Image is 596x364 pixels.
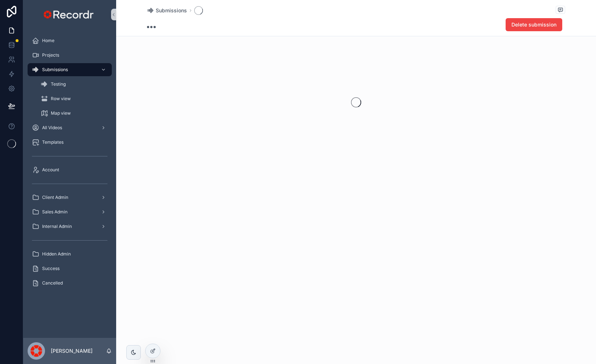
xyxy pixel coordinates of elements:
span: Account [42,167,59,173]
a: Hidden Admin [28,248,112,261]
span: Testing [51,81,66,87]
span: Hidden Admin [42,251,71,257]
img: App logo [42,9,97,20]
span: Home [42,38,54,44]
a: Account [28,163,112,176]
span: Success [42,266,60,271]
span: Delete submission [511,21,556,28]
span: Submissions [156,7,187,14]
a: Testing [36,78,112,91]
a: Map view [36,107,112,120]
p: [PERSON_NAME] [51,347,93,355]
button: Delete submission [506,18,562,31]
a: Row view [36,92,112,105]
a: All Videos [28,121,112,134]
a: Success [28,262,112,275]
a: Cancelled [28,277,112,290]
a: Internal Admin [28,220,112,233]
span: Map view [51,110,71,116]
a: Submissions [28,63,112,76]
a: Submissions [147,7,187,14]
span: Submissions [42,67,68,73]
span: Client Admin [42,195,68,200]
span: Sales Admin [42,209,68,215]
span: Cancelled [42,280,63,286]
span: Row view [51,96,71,102]
span: Projects [42,52,59,58]
a: Sales Admin [28,205,112,218]
a: Home [28,34,112,47]
a: Templates [28,136,112,149]
span: Templates [42,139,64,145]
span: All Videos [42,125,62,131]
a: Projects [28,49,112,62]
div: scrollable content [23,29,116,299]
a: Client Admin [28,191,112,204]
span: Internal Admin [42,224,72,229]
